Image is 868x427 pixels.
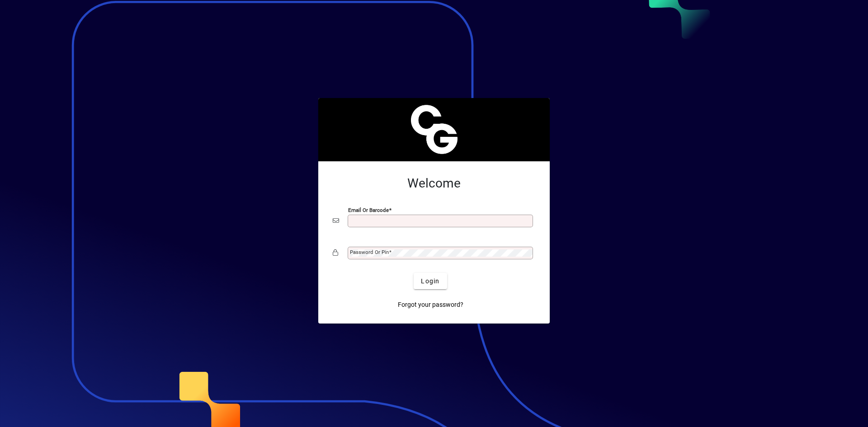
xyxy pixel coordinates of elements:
span: Login [421,277,439,286]
span: Forgot your password? [398,300,463,310]
button: Login [414,273,447,289]
a: Forgot your password? [394,296,467,313]
h2: Welcome [333,176,535,191]
mat-label: Password or Pin [350,249,389,255]
mat-label: Email or Barcode [348,207,389,213]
